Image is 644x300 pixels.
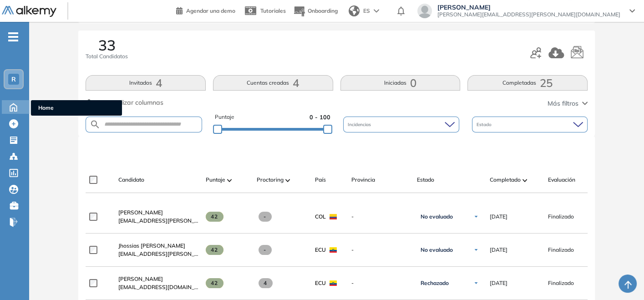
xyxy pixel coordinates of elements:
span: Total Candidatos [86,52,128,61]
span: [PERSON_NAME][EMAIL_ADDRESS][PERSON_NAME][DOMAIN_NAME] [437,11,620,18]
span: ECU [315,246,326,254]
img: [missing "en.ARROW_ALT" translation] [227,179,232,182]
span: Rechazado [421,280,449,287]
button: Cuentas creadas4 [213,75,333,91]
button: Onboarding [293,1,338,21]
span: Completado [490,176,521,184]
span: Tutoriales [260,7,286,14]
div: Incidencias [343,117,459,132]
img: Ícono de flecha [473,280,479,286]
span: 4 [259,278,273,288]
button: Invitados4 [86,75,206,91]
span: - [259,212,272,222]
span: Provincia [351,176,375,184]
span: Home [38,104,115,112]
span: Más filtros [548,99,578,108]
span: COL [315,213,326,221]
span: [EMAIL_ADDRESS][PERSON_NAME][DOMAIN_NAME] [118,217,198,225]
img: arrow [374,9,379,13]
span: Puntaje [215,113,234,122]
span: Estado [477,121,493,128]
span: R [11,76,16,83]
img: ECU [330,247,337,253]
img: Ícono de flecha [473,214,479,219]
button: Más filtros [548,99,588,108]
span: 33 [98,38,116,52]
span: Puntaje [206,176,225,184]
span: Evaluación [548,176,575,184]
span: - [351,279,410,287]
img: SEARCH_ALT [90,119,101,130]
div: Estado [472,117,588,132]
span: Personalizar columnas [96,98,163,107]
img: [missing "en.ARROW_ALT" translation] [285,179,290,182]
iframe: Chat Widget [481,195,644,300]
img: ECU [330,280,337,286]
span: - [259,245,272,255]
span: [EMAIL_ADDRESS][PERSON_NAME][DOMAIN_NAME] [118,250,198,258]
span: Agendar una demo [186,7,235,14]
span: 0 - 100 [309,113,330,122]
img: COL [330,214,337,219]
button: Iniciadas0 [340,75,461,91]
img: Ícono de flecha [473,247,479,253]
span: 42 [206,278,223,288]
div: Widget de chat [481,195,644,300]
span: Candidato [118,176,144,184]
button: Completadas25 [467,75,588,91]
span: - [351,246,410,254]
span: Incidencias [348,121,373,128]
span: Onboarding [308,7,338,14]
img: Logo [2,6,56,17]
span: ES [363,7,370,15]
span: Estado [417,176,434,184]
span: - [351,213,410,221]
span: [EMAIL_ADDRESS][DOMAIN_NAME] [118,283,198,291]
a: Agendar una demo [176,5,235,15]
a: [PERSON_NAME] [118,275,198,283]
span: Proctoring [257,176,284,184]
a: [PERSON_NAME] [118,208,198,217]
img: [missing "en.ARROW_ALT" translation] [522,179,527,182]
span: 42 [206,245,223,255]
span: ECU [315,279,326,287]
span: 42 [206,212,223,222]
span: No evaluado [421,213,453,220]
span: [PERSON_NAME] [118,209,163,216]
span: No evaluado [421,246,453,254]
span: [PERSON_NAME] [437,4,620,11]
i: - [8,36,18,38]
a: Jhossias [PERSON_NAME] [118,242,198,250]
img: world [349,5,360,16]
button: Personalizar columnas [86,98,163,107]
span: País [315,176,326,184]
span: [PERSON_NAME] [118,275,163,282]
span: Jhossias [PERSON_NAME] [118,242,185,249]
